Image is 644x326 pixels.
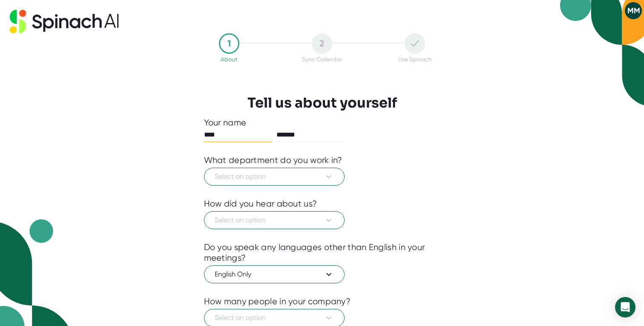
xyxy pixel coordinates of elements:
[215,215,334,225] span: Select an option
[615,297,635,317] div: Open Intercom Messenger
[302,56,342,63] div: Sync Calendar
[215,172,334,182] span: Select an option
[204,117,440,128] div: Your name
[221,56,237,63] div: About
[215,269,334,279] span: English Only
[204,211,345,229] button: Select an option
[204,265,345,283] button: English Only
[204,198,317,209] div: How did you hear about us?
[625,2,642,19] button: MM
[204,155,342,166] div: What department do you work in?
[219,33,239,54] div: 1
[204,168,345,186] button: Select an option
[204,296,351,307] div: How many people in your company?
[204,242,440,263] div: Do you speak any languages other than English in your meetings?
[215,313,334,323] span: Select an option
[312,33,332,54] div: 2
[398,56,432,63] div: Use Spinach
[247,95,397,111] h3: Tell us about yourself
